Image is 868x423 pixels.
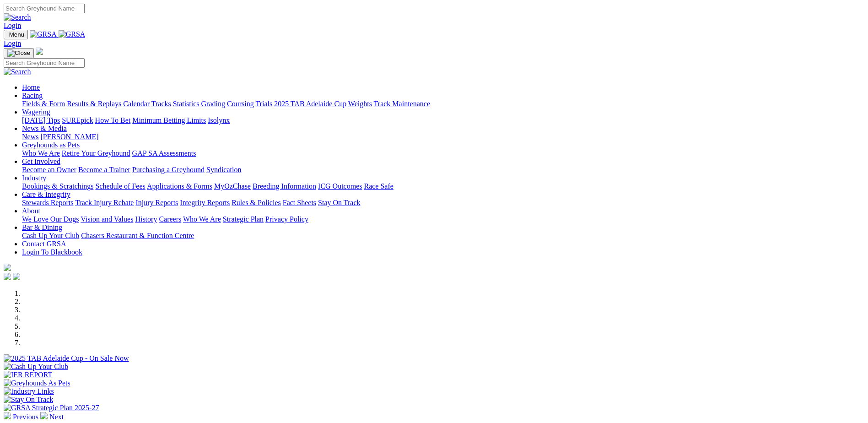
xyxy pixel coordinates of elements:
a: Applications & Forms [147,182,212,190]
a: Stay On Track [318,199,360,206]
a: Retire Your Greyhound [62,149,130,157]
a: Track Injury Rebate [75,199,134,206]
a: Vision and Values [81,215,133,223]
a: Cash Up Your Club [22,232,79,239]
img: 2025 TAB Adelaide Cup - On Sale Now [4,354,129,363]
img: Close [7,49,30,57]
a: Racing [22,92,43,99]
a: MyOzChase [214,182,251,190]
a: Next [40,413,64,421]
img: IER REPORT [4,371,52,379]
a: Tracks [151,100,171,108]
a: Stewards Reports [22,199,73,206]
a: Greyhounds as Pets [22,141,80,149]
a: Injury Reports [135,199,178,206]
img: Stay On Track [4,396,53,404]
a: Weights [348,100,372,108]
img: Industry Links [4,387,54,396]
a: About [22,207,40,215]
div: Greyhounds as Pets [22,149,864,157]
a: Grading [201,100,225,108]
div: News & Media [22,133,864,141]
a: Become an Owner [22,166,76,174]
a: Previous [4,413,40,421]
a: Purchasing a Greyhound [132,166,205,174]
a: Trials [255,100,272,108]
img: logo-grsa-white.png [36,48,43,55]
div: Care & Integrity [22,199,864,207]
a: Who We Are [22,149,60,157]
a: Race Safe [364,182,393,190]
a: Get Involved [22,157,60,165]
a: Login [4,39,21,47]
a: News [22,133,38,141]
a: Schedule of Fees [95,182,145,190]
a: Login [4,22,21,29]
a: Results & Replays [67,100,121,108]
a: Who We Are [183,215,221,223]
a: Breeding Information [253,182,316,190]
a: Wagering [22,108,50,116]
a: Strategic Plan [223,215,264,223]
a: [DATE] Tips [22,116,60,124]
img: Search [4,68,31,76]
a: Privacy Policy [265,215,308,223]
a: Minimum Betting Limits [132,116,206,124]
a: Fact Sheets [283,199,316,206]
a: 2025 TAB Adelaide Cup [274,100,346,108]
input: Search [4,4,85,13]
a: Bookings & Scratchings [22,182,93,190]
a: Home [22,83,40,91]
a: Syndication [206,166,241,174]
span: Menu [9,31,24,38]
img: logo-grsa-white.png [4,264,11,271]
button: Toggle navigation [4,48,34,58]
img: facebook.svg [4,273,11,280]
div: Wagering [22,116,864,125]
img: Greyhounds As Pets [4,379,70,387]
a: Contact GRSA [22,240,66,248]
span: Next [49,413,64,421]
span: Previous [13,413,38,421]
a: SUREpick [62,116,93,124]
div: Bar & Dining [22,232,864,240]
a: Rules & Policies [232,199,281,206]
a: News & Media [22,125,67,132]
a: Fields & Form [22,100,65,108]
a: GAP SA Assessments [132,149,196,157]
a: Login To Blackbook [22,248,82,256]
button: Toggle navigation [4,30,28,39]
a: [PERSON_NAME] [40,133,98,141]
img: chevron-right-pager-white.svg [40,412,48,419]
div: About [22,215,864,223]
img: chevron-left-pager-white.svg [4,412,11,419]
a: Chasers Restaurant & Function Centre [81,232,194,239]
div: Industry [22,182,864,190]
img: GRSA [30,30,57,38]
img: GRSA [59,30,86,38]
a: ICG Outcomes [318,182,362,190]
a: Calendar [123,100,150,108]
input: Search [4,58,85,68]
a: How To Bet [95,116,131,124]
img: GRSA Strategic Plan 2025-27 [4,404,99,412]
img: twitter.svg [13,273,20,280]
div: Get Involved [22,166,864,174]
a: Careers [159,215,181,223]
a: Statistics [173,100,199,108]
a: We Love Our Dogs [22,215,79,223]
img: Search [4,13,31,22]
a: Isolynx [208,116,230,124]
a: Industry [22,174,46,182]
a: History [135,215,157,223]
img: Cash Up Your Club [4,363,68,371]
a: Integrity Reports [180,199,230,206]
a: Care & Integrity [22,190,70,198]
a: Coursing [227,100,254,108]
div: Racing [22,100,864,108]
a: Track Maintenance [374,100,430,108]
a: Bar & Dining [22,223,62,231]
a: Become a Trainer [78,166,130,174]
